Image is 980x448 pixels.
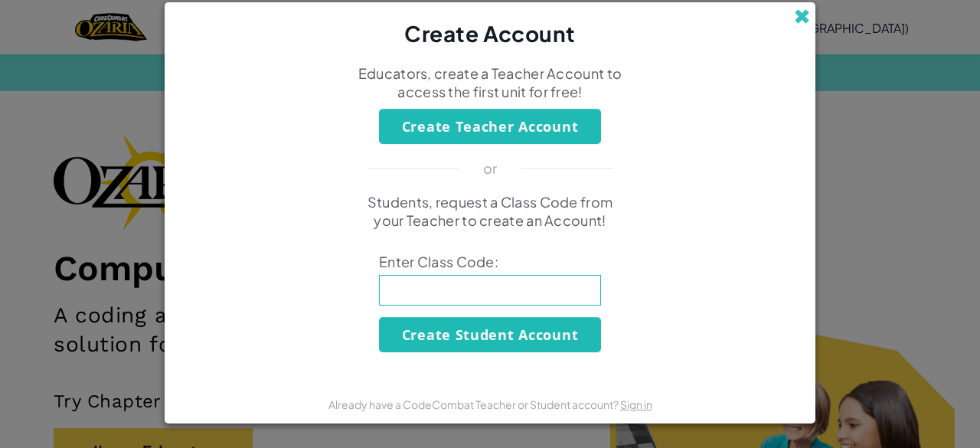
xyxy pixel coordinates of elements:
[379,253,601,271] span: Enter Class Code:
[620,397,652,411] a: Sign in
[356,64,624,101] p: Educators, create a Teacher Account to access the first unit for free!
[404,20,576,47] span: Create Account
[328,397,620,411] span: Already have a CodeCombat Teacher or Student account?
[483,159,498,178] p: or
[379,317,601,352] button: Create Student Account
[356,193,624,230] p: Students, request a Class Code from your Teacher to create an Account!
[379,109,601,144] button: Create Teacher Account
